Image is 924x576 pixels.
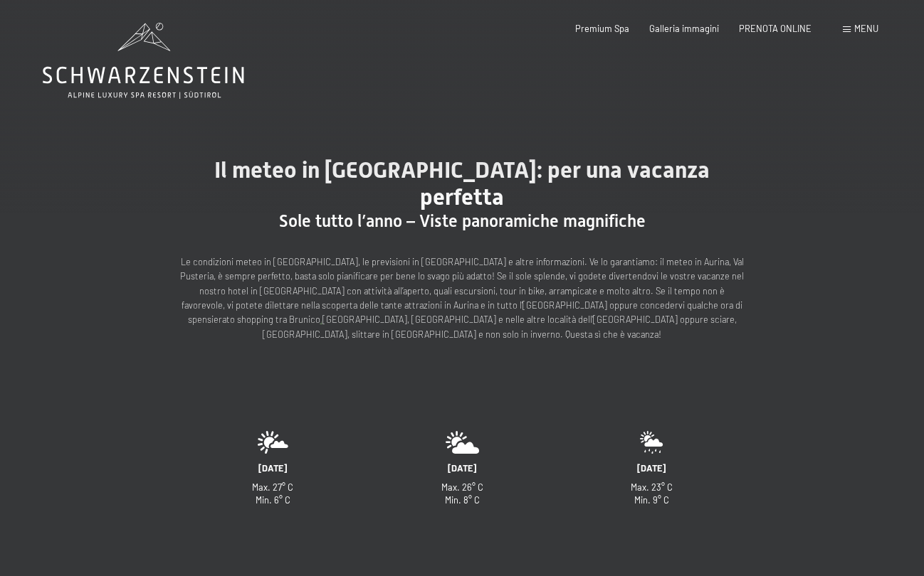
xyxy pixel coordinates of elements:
span: Il meteo in [GEOGRAPHIC_DATA]: per una vacanza perfetta [214,156,710,210]
span: Min. 6° C [256,494,290,506]
span: Max. 23° C [631,481,673,493]
span: Max. 26° C [441,481,483,493]
a: Premium Spa [575,23,629,34]
span: [DATE] [258,462,287,474]
a: , [320,314,322,325]
span: Menu [854,23,878,34]
a: Galleria immagini [649,23,719,34]
span: [DATE] [448,462,476,474]
a: PRENOTA ONLINE [739,23,812,34]
span: Max. 27° C [252,481,293,493]
p: Le condizioni meteo in [GEOGRAPHIC_DATA], le previsioni in [GEOGRAPHIC_DATA] e altre informazioni... [177,255,747,342]
span: [DATE] [637,462,666,474]
span: Min. 9° C [634,494,669,506]
span: Min. 8° C [445,494,480,506]
span: Sole tutto l’anno – Viste panoramiche magnifiche [279,211,646,231]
